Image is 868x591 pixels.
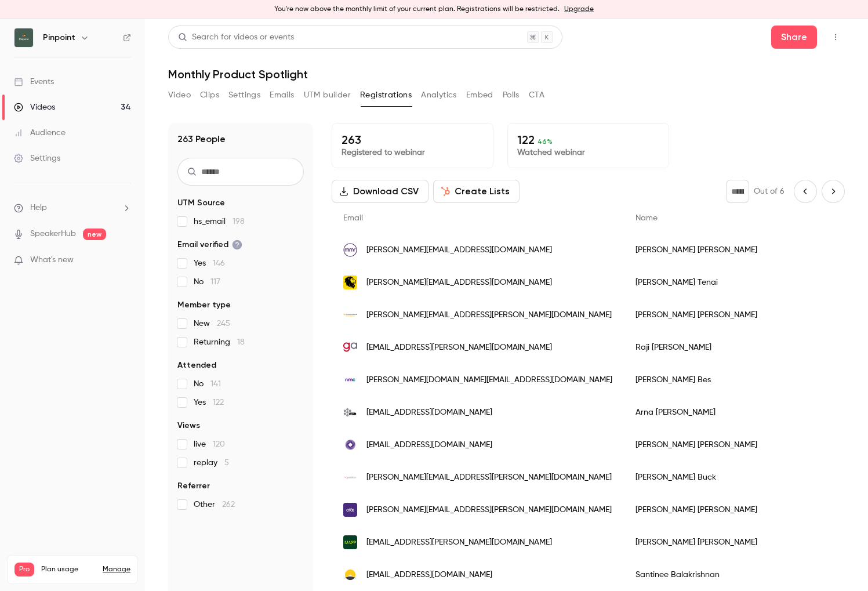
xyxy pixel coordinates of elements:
[177,420,200,432] span: Views
[43,32,75,43] h6: Pinpoint
[343,438,357,452] img: gt-ci.com
[177,239,242,251] span: Email verified
[177,299,231,311] span: Member type
[754,186,785,197] p: Out of 6
[117,255,131,266] iframe: Noticeable Trigger
[233,217,245,226] span: 198
[343,568,357,582] img: auroraer.com
[433,180,520,203] button: Create Lists
[213,259,225,267] span: 146
[14,101,55,113] div: Videos
[366,407,492,419] span: [EMAIL_ADDRESS][DOMAIN_NAME]
[624,429,848,461] div: [PERSON_NAME] [PERSON_NAME]
[624,299,848,331] div: [PERSON_NAME] [PERSON_NAME]
[822,180,845,203] button: Next page
[178,31,294,43] div: Search for videos or events
[343,470,357,484] img: accelercomm.com
[194,499,235,510] span: Other
[343,214,363,222] span: Email
[342,147,484,158] p: Registered to webinar
[466,86,493,104] button: Embed
[304,86,351,104] button: UTM builder
[177,197,225,209] span: UTM Source
[343,405,357,419] img: ccpgames.com
[14,153,60,164] div: Settings
[194,457,229,469] span: replay
[194,378,221,390] span: No
[14,202,131,214] li: help-dropdown-opener
[537,137,553,146] span: 46 %
[360,86,412,104] button: Registrations
[366,277,552,289] span: [PERSON_NAME][EMAIL_ADDRESS][DOMAIN_NAME]
[194,216,245,227] span: hs_email
[177,480,210,492] span: Referrer
[14,127,66,139] div: Audience
[30,202,47,214] span: Help
[624,234,848,266] div: [PERSON_NAME] [PERSON_NAME]
[624,364,848,396] div: [PERSON_NAME] Bes
[366,244,552,256] span: [PERSON_NAME][EMAIL_ADDRESS][DOMAIN_NAME]
[194,258,225,269] span: Yes
[794,180,817,203] button: Previous page
[270,86,294,104] button: Emails
[366,536,552,549] span: [EMAIL_ADDRESS][PERSON_NAME][DOMAIN_NAME]
[177,197,304,510] section: facet-groups
[41,565,96,574] span: Plan usage
[217,320,230,328] span: 245
[343,373,357,387] img: nmc-uk.org
[14,563,34,577] span: Pro
[343,340,357,354] img: greateranglia.co.uk
[194,397,224,408] span: Yes
[366,439,492,451] span: [EMAIL_ADDRESS][DOMAIN_NAME]
[366,342,552,354] span: [EMAIL_ADDRESS][PERSON_NAME][DOMAIN_NAME]
[342,133,484,147] p: 263
[210,278,220,286] span: 117
[332,180,428,203] button: Download CSV
[213,440,225,448] span: 120
[343,535,357,549] img: wearemapp.com
[224,459,229,467] span: 5
[168,86,191,104] button: Video
[624,559,848,591] div: Santinee Balakrishnan
[366,309,612,321] span: [PERSON_NAME][EMAIL_ADDRESS][PERSON_NAME][DOMAIN_NAME]
[366,472,612,484] span: [PERSON_NAME][EMAIL_ADDRESS][PERSON_NAME][DOMAIN_NAME]
[624,461,848,494] div: [PERSON_NAME] Buck
[168,67,845,81] h1: Monthly Product Spotlight
[624,396,848,429] div: Arna [PERSON_NAME]
[343,503,357,517] img: cifas.org.uk
[14,28,33,47] img: Pinpoint
[210,380,221,388] span: 141
[517,147,659,158] p: Watched webinar
[103,565,130,574] a: Manage
[177,132,226,146] h1: 263 People
[194,318,230,329] span: New
[30,254,74,266] span: What's new
[624,526,848,559] div: [PERSON_NAME] [PERSON_NAME]
[222,501,235,509] span: 262
[771,26,817,49] button: Share
[503,86,520,104] button: Polls
[194,336,245,348] span: Returning
[177,360,216,371] span: Attended
[194,438,225,450] span: live
[343,243,357,257] img: mmr-research.com
[14,76,54,88] div: Events
[237,338,245,346] span: 18
[517,133,659,147] p: 122
[624,266,848,299] div: [PERSON_NAME] Tenai
[564,5,594,14] a: Upgrade
[624,331,848,364] div: Raji [PERSON_NAME]
[194,276,220,288] span: No
[343,308,357,322] img: shma.co.uk
[366,374,612,386] span: [PERSON_NAME][DOMAIN_NAME][EMAIL_ADDRESS][DOMAIN_NAME]
[366,504,612,516] span: [PERSON_NAME][EMAIL_ADDRESS][PERSON_NAME][DOMAIN_NAME]
[343,275,357,289] img: sunking.com
[83,229,106,240] span: new
[529,86,544,104] button: CTA
[213,398,224,407] span: 122
[624,494,848,526] div: [PERSON_NAME] [PERSON_NAME]
[635,214,658,222] span: Name
[421,86,457,104] button: Analytics
[200,86,219,104] button: Clips
[30,228,76,240] a: SpeakerHub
